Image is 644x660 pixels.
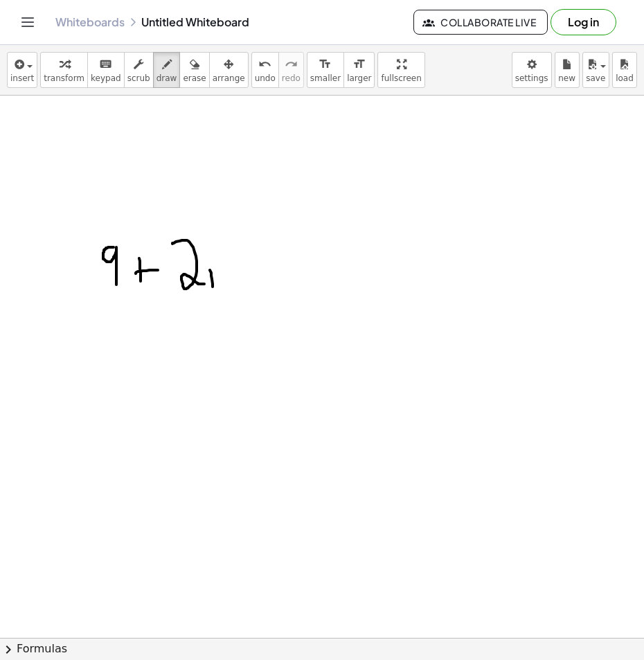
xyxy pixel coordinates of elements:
button: fullscreen [377,52,424,88]
button: save [582,52,609,88]
button: Collaborate Live [413,10,548,35]
span: draw [156,73,177,83]
span: undo [255,73,276,83]
button: erase [179,52,209,88]
button: keyboardkeypad [87,52,125,88]
span: scrub [127,73,150,83]
span: save [586,73,605,83]
i: undo [258,56,271,73]
i: keyboard [99,56,112,73]
span: fullscreen [381,73,421,83]
button: load [612,52,637,88]
a: Whiteboards [55,15,125,29]
button: new [555,52,580,88]
button: scrub [124,52,154,88]
i: redo [285,56,298,73]
span: transform [44,73,84,83]
span: new [558,73,575,83]
button: format_sizesmaller [307,52,344,88]
span: keypad [91,73,121,83]
i: format_size [319,56,332,73]
span: Collaborate Live [425,16,536,28]
span: insert [10,73,34,83]
button: draw [153,52,181,88]
span: settings [515,73,548,83]
span: larger [347,73,371,83]
button: redoredo [278,52,304,88]
button: settings [512,52,552,88]
span: redo [282,73,301,83]
span: erase [183,73,206,83]
span: smaller [310,73,341,83]
i: format_size [352,56,366,73]
button: insert [7,52,37,88]
button: format_sizelarger [343,52,375,88]
button: transform [40,52,88,88]
span: load [616,73,634,83]
button: arrange [209,52,249,88]
button: undoundo [251,52,279,88]
button: Log in [551,9,616,35]
button: Toggle navigation [17,11,39,33]
span: arrange [213,73,245,83]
